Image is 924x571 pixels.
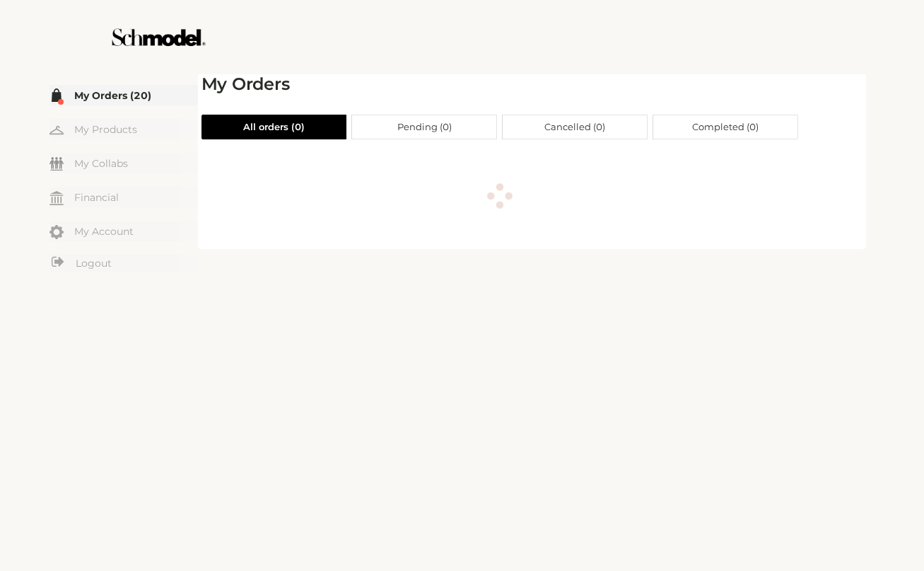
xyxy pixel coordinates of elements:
span: Cancelled ( 0 ) [544,115,605,139]
img: my-order.svg [49,88,64,103]
a: My Account [49,221,198,241]
div: Menu [49,85,198,275]
span: All orders ( 0 ) [243,115,305,139]
span: Completed ( 0 ) [692,115,759,139]
img: my-financial.svg [49,191,64,205]
a: My Orders (20) [49,85,198,105]
a: My Products [49,119,198,139]
a: Financial [49,187,198,207]
a: Logout [49,255,198,272]
a: My Collabs [49,153,198,173]
img: my-friends.svg [49,157,64,171]
img: my-account.svg [49,225,64,239]
span: Pending ( 0 ) [397,115,452,139]
img: my-hanger.svg [49,123,64,137]
h2: My Orders [201,74,798,95]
